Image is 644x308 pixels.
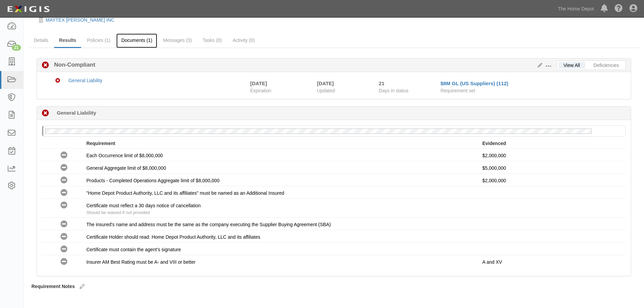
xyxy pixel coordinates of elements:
[86,234,260,240] span: Certificate Holder should read: Home Depot Product Authority, LLC and its affiliates
[482,152,621,159] p: $2,000,000
[61,258,68,265] i: No Coverage
[250,87,312,94] span: Expiration
[54,33,81,48] a: Results
[46,17,115,23] a: MAYTEX [PERSON_NAME] INC
[86,247,181,252] span: Certificate must contain the agent's signature
[615,5,623,13] i: Help Center - Complianz
[61,177,68,184] i: No Coverage
[558,62,585,69] a: View All
[29,33,53,47] a: Details
[440,88,475,93] span: Requirement set
[379,80,435,87] div: Since 07/21/2025
[554,2,597,16] a: The Home Depot
[535,63,542,68] a: Edit Results
[86,203,201,208] span: Certificate must reflect a 30 days notice of cancellation
[86,165,166,171] span: General Aggregate limit of $8,000,000
[482,177,621,184] p: $2,000,000
[61,152,68,159] i: No Coverage
[86,190,284,196] span: "Home Depot Product Authority, LLC and its affiliates" must be named as an Additional Insured
[61,202,68,209] i: No Coverage
[440,80,508,86] a: $8M GL (US Suppliers) (112)
[61,233,68,240] i: No Coverage
[86,259,195,265] span: Insurer AM Best Rating must be A- and VIII or better
[482,259,621,265] p: A and XV
[82,33,115,47] a: Policies (1)
[482,141,506,146] strong: Evidenced
[61,164,68,171] i: No Coverage
[42,62,49,69] i: Non-Compliant
[49,61,95,69] b: Non-Compliant
[86,141,115,146] strong: Requirement
[12,45,21,51] div: 21
[86,153,163,158] span: Each Occurrence limit of $8,000,000
[197,33,227,47] a: Tasks (0)
[86,222,331,227] span: The insured's name and address must be the same as the company executing the Supplier Buying Agre...
[55,78,60,83] i: Non-Compliant
[317,88,335,93] span: Updated
[116,33,158,48] a: Documents (1)
[61,221,68,228] i: No Coverage
[589,62,624,69] a: Deficiencies
[86,178,219,183] span: Products - Completed Operations Aggregate limit of $8,000,000
[379,88,408,93] span: Days in status
[42,110,49,117] i: Non-Compliant 21 days (since 07/21/2025)
[57,109,96,116] b: General Liability
[228,33,260,47] a: Activity (0)
[86,210,150,215] span: Should be waived if not provided
[31,283,75,290] label: Requirement Notes
[317,80,369,87] div: [DATE]
[68,78,102,83] a: General Liability
[158,33,197,47] a: Messages (3)
[250,80,267,87] div: [DATE]
[61,246,68,253] i: No Coverage
[61,189,68,196] i: No Coverage
[5,3,52,15] img: logo-5460c22ac91f19d4615b14bd174203de0afe785f0fc80cf4dbbc73dc1793850b.png
[482,165,621,171] p: $5,000,000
